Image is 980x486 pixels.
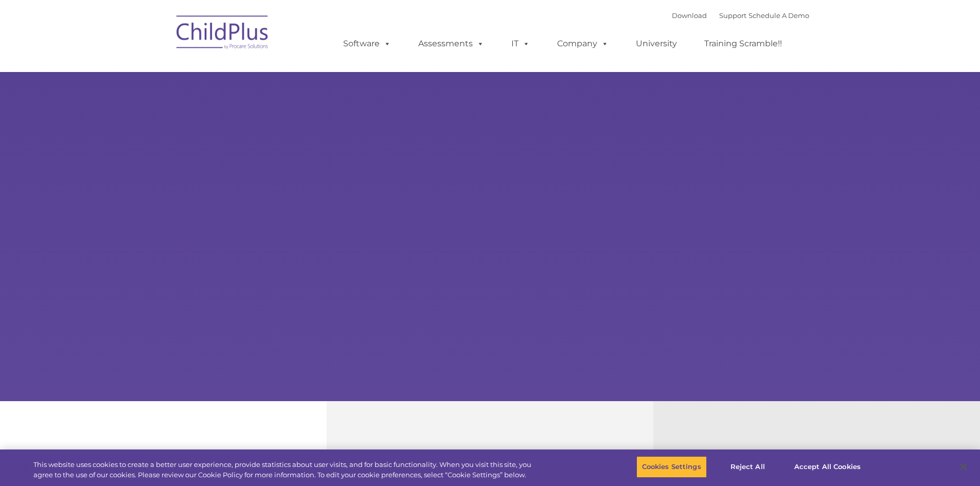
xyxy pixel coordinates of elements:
button: Cookies Settings [636,456,707,478]
a: Assessments [408,33,494,54]
a: Company [547,33,619,54]
a: Software [333,33,401,54]
a: Schedule A Demo [749,11,809,20]
div: This website uses cookies to create a better user experience, provide statistics about user visit... [33,460,539,480]
button: Accept All Cookies [789,456,866,478]
button: Reject All [716,456,780,478]
a: IT [501,33,540,54]
font: | [672,11,809,20]
a: Training Scramble!! [694,33,792,54]
a: Support [719,11,746,20]
button: Close [952,456,975,478]
a: Download [672,11,707,20]
img: ChildPlus by Procare Solutions [171,8,274,60]
a: University [626,33,687,54]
